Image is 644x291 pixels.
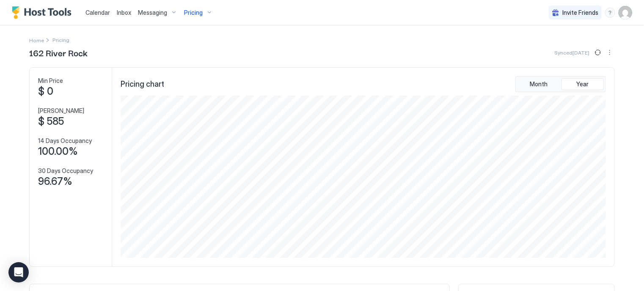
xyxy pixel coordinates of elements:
[605,8,615,18] div: menu
[85,8,110,17] a: Calendar
[577,80,589,88] span: Year
[8,262,29,283] div: Open Intercom Messenger
[138,9,167,16] span: Messaging
[38,137,92,145] span: 14 Days Occupancy
[29,37,44,44] span: Home
[517,78,560,90] button: Month
[121,80,164,89] span: Pricing chart
[85,9,110,16] span: Calendar
[554,49,589,56] span: Synced [DATE]
[38,167,93,175] span: 30 Days Occupancy
[38,107,84,115] span: [PERSON_NAME]
[530,80,548,88] span: Month
[619,6,632,19] div: User profile
[38,85,53,98] span: $ 0
[515,76,606,92] div: tab-group
[29,36,44,44] a: Home
[184,9,203,16] span: Pricing
[562,9,598,16] span: Invite Friends
[593,47,603,58] button: Sync prices
[117,9,131,16] span: Inbox
[605,47,615,58] div: menu
[38,115,64,128] span: $ 585
[29,46,88,59] span: 162 River Rock
[561,78,604,90] button: Year
[38,145,78,158] span: 100.00%
[605,47,615,58] button: More options
[117,8,131,17] a: Inbox
[52,37,69,43] span: Breadcrumb
[12,6,75,19] a: Host Tools Logo
[38,175,72,188] span: 96.67%
[38,77,63,85] span: Min Price
[29,36,44,44] div: Breadcrumb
